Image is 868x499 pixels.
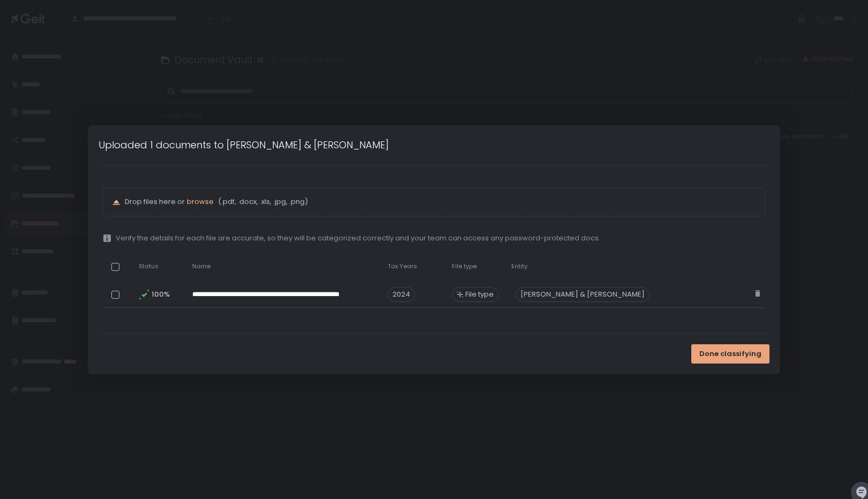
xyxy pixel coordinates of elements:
span: File type [465,290,494,299]
h1: Uploaded 1 documents to [PERSON_NAME] & [PERSON_NAME] [99,138,389,152]
span: File type [452,262,477,270]
p: Drop files here or [125,197,756,207]
span: Verify the details for each file are accurate, so they will be categorized correctly and your tea... [116,233,600,243]
span: (.pdf, .docx, .xls, .jpg, .png) [216,197,308,207]
span: Status [139,262,158,270]
span: 100% [152,290,169,299]
span: Name [192,262,210,270]
span: Done classifying [699,349,761,359]
button: browse [187,197,214,207]
span: Entity [511,262,527,270]
button: Done classifying [691,344,769,364]
span: 2024 [388,287,415,302]
div: [PERSON_NAME] & [PERSON_NAME] [516,287,650,302]
span: browse [187,196,214,207]
span: Tax Years [388,262,417,270]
